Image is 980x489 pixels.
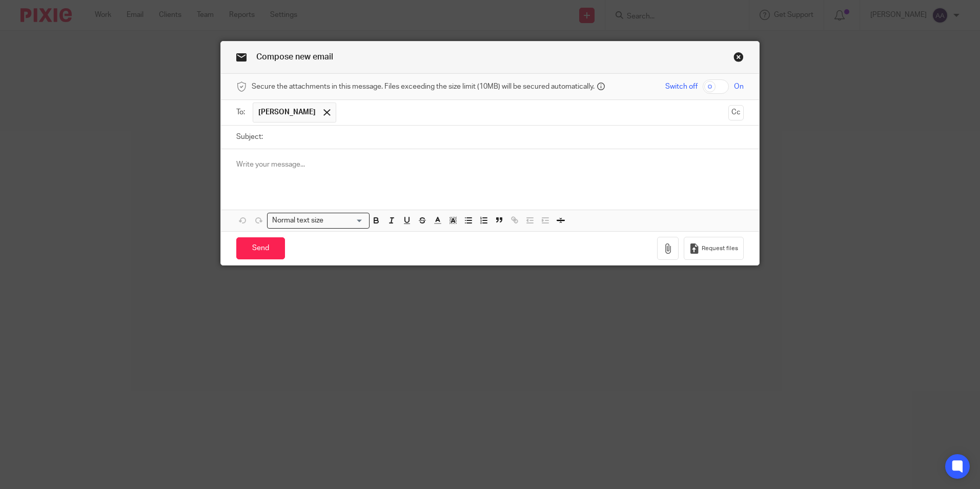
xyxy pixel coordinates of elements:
[733,52,744,66] a: Close this dialog window
[684,237,743,260] button: Request files
[728,105,744,120] button: Cc
[270,215,325,226] span: Normal text size
[267,213,370,229] div: Search for option
[236,132,263,142] label: Subject:
[702,244,738,253] span: Request files
[734,81,744,92] span: On
[258,107,316,117] span: [PERSON_NAME]
[252,81,595,92] span: Secure the attachments in this message. Files exceeding the size limit (10MB) will be secured aut...
[326,215,363,226] input: Search for option
[256,53,333,61] span: Compose new email
[236,237,285,259] input: Send
[236,107,248,117] label: To:
[665,81,698,92] span: Switch off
